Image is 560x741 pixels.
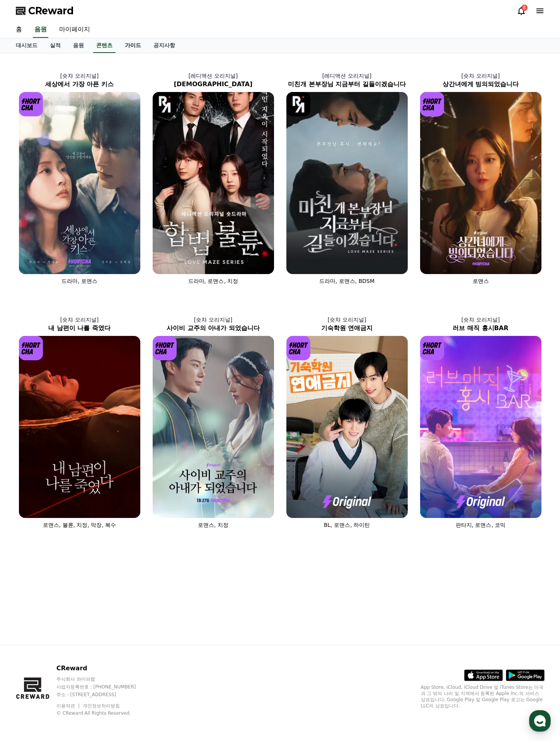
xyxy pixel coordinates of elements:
p: [숏챠 오리지널] [13,72,146,80]
p: CReward [56,664,151,673]
span: CReward [28,5,74,17]
img: 내 남편이 나를 죽였다 [19,336,140,518]
a: 음원 [67,38,90,53]
a: 설정 [100,245,148,264]
h2: 기숙학원 연애금지 [280,324,414,333]
a: 콘텐츠 [93,38,116,53]
h2: 세상에서 가장 아픈 키스 [13,80,146,89]
a: [숏챠 오리지널] 러브 매직 홍시BAR 러브 매직 홍시BAR [object Object] Logo 판타지, 로맨스, 코믹 [414,310,548,535]
a: 대화 [51,245,100,264]
p: 사업자등록번호 : [PHONE_NUMBER] [56,684,151,690]
a: 마이페이지 [53,22,96,38]
a: 음원 [33,22,48,38]
img: [object Object] Logo [420,336,444,360]
h2: 미친개 본부장님 지금부터 길들이겠습니다 [280,80,414,89]
h2: 내 남편이 나를 죽였다 [13,324,146,333]
img: 상간녀에게 빙의되었습니다 [420,92,541,274]
a: 공지사항 [147,38,181,53]
span: 드라마, 로맨스 [61,278,97,284]
h2: 러브 매직 홍시BAR [414,324,548,333]
p: [숏챠 오리지널] [280,316,414,324]
a: 이용약관 [56,703,81,709]
span: 로맨스 [473,278,489,284]
a: 개인정보처리방침 [83,703,120,709]
span: 대화 [71,257,80,263]
span: 로맨스, 불륜, 치정, 막장, 복수 [43,522,116,528]
h2: [DEMOGRAPHIC_DATA] [146,80,280,89]
a: 대시보드 [10,38,44,53]
p: © CReward All Rights Reserved. [56,710,151,716]
span: 드라마, 로맨스, BDSM [319,278,374,284]
p: [숏챠 오리지널] [414,72,548,80]
a: [레디액션 오리지널] [DEMOGRAPHIC_DATA] 합법불륜 [object Object] Logo 드라마, 로맨스, 치정 [146,66,280,291]
p: [숏챠 오리지널] [146,316,280,324]
a: 가이드 [119,38,147,53]
p: [레디액션 오리지널] [146,72,280,80]
img: 미친개 본부장님 지금부터 길들이겠습니다 [286,92,408,274]
a: [레디액션 오리지널] 미친개 본부장님 지금부터 길들이겠습니다 미친개 본부장님 지금부터 길들이겠습니다 [object Object] Logo 드라마, 로맨스, BDSM [280,66,414,291]
span: 판타지, 로맨스, 코믹 [456,522,506,528]
p: [숏챠 오리지널] [414,316,548,324]
a: [숏챠 오리지널] 세상에서 가장 아픈 키스 세상에서 가장 아픈 키스 [object Object] Logo 드라마, 로맨스 [13,66,146,291]
div: 8 [521,5,528,11]
p: 주식회사 와이피랩 [56,676,151,682]
a: [숏챠 오리지널] 기숙학원 연애금지 기숙학원 연애금지 [object Object] Logo BL, 로맨스, 하이틴 [280,310,414,535]
img: 세상에서 가장 아픈 키스 [19,92,140,274]
img: [object Object] Logo [19,92,43,116]
img: [object Object] Logo [286,92,311,116]
img: [object Object] Logo [153,92,177,116]
a: 홈 [10,22,28,38]
p: 주소 : [STREET_ADDRESS] [56,692,151,698]
span: 설정 [119,257,129,263]
a: [숏챠 오리지널] 사이비 교주의 아내가 되었습니다 사이비 교주의 아내가 되었습니다 [object Object] Logo 로맨스, 치정 [146,310,280,535]
img: 합법불륜 [153,92,274,274]
h2: 사이비 교주의 아내가 되었습니다 [146,324,280,333]
a: 8 [517,6,526,15]
p: App Store, iCloud, iCloud Drive 및 iTunes Store는 미국과 그 밖의 나라 및 지역에서 등록된 Apple Inc.의 서비스 상표입니다. Goo... [421,684,545,709]
a: [숏챠 오리지널] 내 남편이 나를 죽였다 내 남편이 나를 죽였다 [object Object] Logo 로맨스, 불륜, 치정, 막장, 복수 [13,310,146,535]
a: CReward [16,5,74,17]
img: [object Object] Logo [19,336,43,360]
h2: 상간녀에게 빙의되었습니다 [414,80,548,89]
span: BL, 로맨스, 하이틴 [324,522,370,528]
a: 실적 [44,38,67,53]
span: 로맨스, 치정 [198,522,228,528]
span: 드라마, 로맨스, 치정 [188,278,238,284]
img: [object Object] Logo [153,336,177,360]
a: [숏챠 오리지널] 상간녀에게 빙의되었습니다 상간녀에게 빙의되었습니다 [object Object] Logo 로맨스 [414,66,548,291]
img: 사이비 교주의 아내가 되었습니다 [153,336,274,518]
p: [레디액션 오리지널] [280,72,414,80]
img: [object Object] Logo [286,336,311,360]
img: 기숙학원 연애금지 [286,336,408,518]
img: 러브 매직 홍시BAR [420,336,541,518]
a: 홈 [2,245,51,264]
img: [object Object] Logo [420,92,444,116]
p: [숏챠 오리지널] [13,316,146,324]
span: 홈 [24,257,29,263]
